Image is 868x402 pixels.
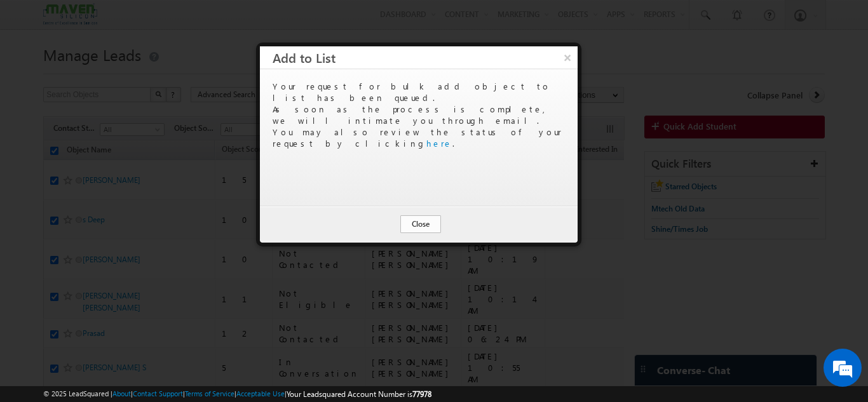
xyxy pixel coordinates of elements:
div: Minimize live chat window [208,6,239,37]
div: Chat with us now [66,67,214,83]
span: © 2025 LeadSquared | | | | | [43,388,431,400]
a: Contact Support [133,389,183,398]
a: Terms of Service [185,389,234,398]
a: here [426,138,452,149]
em: Start Chat [173,312,231,329]
textarea: Type your message and hit 'Enter' [17,117,232,301]
img: d_60004797649_company_0_60004797649 [22,67,53,83]
h3: Add to List [273,46,578,69]
button: × [557,46,578,69]
span: Your Leadsquared Account Number is [287,389,431,399]
a: About [112,389,131,398]
span: 77978 [412,389,431,399]
a: Acceptable Use [236,389,285,398]
button: Close [400,215,441,233]
div: Your request for bulk add object to list has been queued. As soon as the process is complete, we ... [273,81,562,149]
